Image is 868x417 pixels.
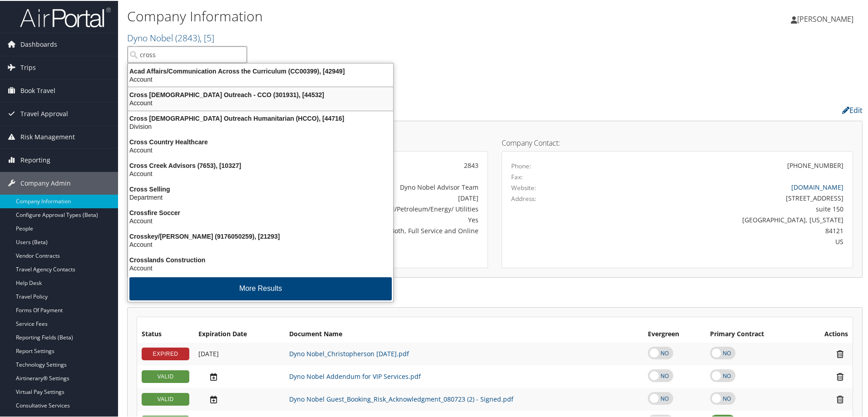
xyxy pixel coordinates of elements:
[123,208,399,216] div: Crossfire Soccer
[137,325,194,342] th: Status
[289,348,409,357] a: Dyno Nobel_Christopherson [DATE].pdf
[598,225,844,235] div: 84121
[127,31,214,43] a: Dyno Nobel
[127,287,863,303] h2: Contracts:
[128,45,247,62] input: Search Accounts
[123,90,399,98] div: Cross [DEMOGRAPHIC_DATA] Outreach - CCO (301931), [44532]
[198,349,280,357] div: Add/Edit Date
[842,104,863,114] a: Edit
[598,236,844,245] div: US
[123,255,399,263] div: Crosslands Construction
[511,182,536,191] label: Website:
[123,263,399,271] div: Account
[705,325,803,342] th: Primary Contract
[20,171,71,194] span: Company Admin
[123,184,399,192] div: Cross Selling
[123,98,399,106] div: Account
[791,5,863,32] a: [PERSON_NAME]
[832,371,848,381] i: Remove Contract
[129,276,392,299] button: More Results
[142,347,189,359] div: EXPIRED
[123,161,399,169] div: Cross Creek Advisors (7653), [10327]
[123,145,399,153] div: Account
[123,169,399,177] div: Account
[791,182,843,191] a: [DOMAIN_NAME]
[198,371,280,381] div: Add/Edit Date
[797,13,853,23] span: [PERSON_NAME]
[598,203,844,213] div: suite 150
[289,394,513,402] a: Dyno Nobel Guest_Booking_Risk_Acknowledgment_080723 (2) - Signed.pdf
[598,192,844,202] div: [STREET_ADDRESS]
[123,240,399,248] div: Account
[142,392,189,405] div: VALID
[598,214,844,224] div: [GEOGRAPHIC_DATA], [US_STATE]
[123,216,399,224] div: Account
[511,161,531,170] label: Phone:
[20,125,75,147] span: Risk Management
[832,394,848,403] i: Remove Contract
[20,6,111,27] img: airportal-logo.png
[20,78,55,101] span: Book Travel
[142,369,189,382] div: VALID
[123,231,399,240] div: Crosskey/[PERSON_NAME] (9176050259), [21293]
[20,102,68,124] span: Travel Approval
[175,31,200,43] span: ( 2843 )
[194,325,285,342] th: Expiration Date
[787,160,843,169] div: [PHONE_NUMBER]
[123,122,399,130] div: Division
[511,172,523,181] label: Fax:
[20,148,50,171] span: Reporting
[200,31,214,43] span: , [ 5 ]
[802,325,853,342] th: Actions
[123,192,399,201] div: Department
[643,325,705,342] th: Evergreen
[289,371,421,380] a: Dyno Nobel Addendum for VIP Services.pdf
[123,113,399,122] div: Cross [DEMOGRAPHIC_DATA] Outreach Humanitarian (HCCO), [44716]
[198,348,219,357] span: [DATE]
[123,66,399,74] div: Acad Affairs/Communication Across the Curriculum (CC00399), [42949]
[20,55,36,78] span: Trips
[832,348,848,358] i: Remove Contract
[502,138,853,146] h4: Company Contact:
[123,74,399,83] div: Account
[20,32,57,55] span: Dashboards
[123,137,399,145] div: Cross Country Healthcare
[198,394,280,403] div: Add/Edit Date
[511,193,536,202] label: Address:
[285,325,643,342] th: Document Name
[127,6,617,25] h1: Company Information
